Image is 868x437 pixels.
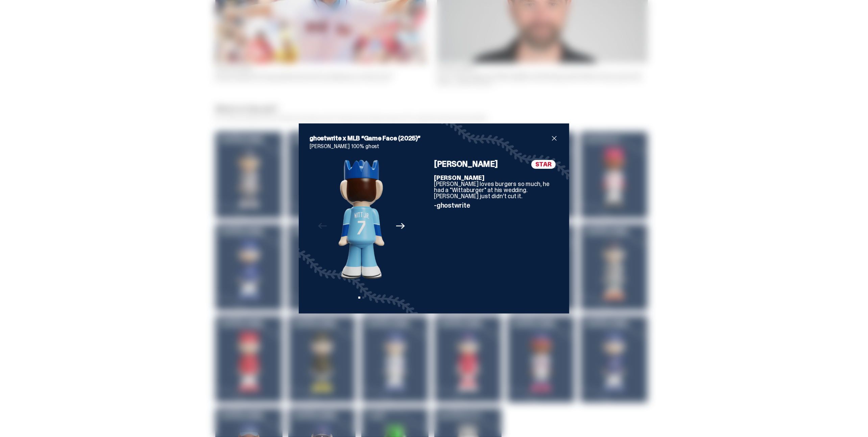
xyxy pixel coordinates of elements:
p: [PERSON_NAME] loves burgers so much, he had a "Wittaburger" at his wedding. [PERSON_NAME] just di... [434,175,558,199]
button: Next [393,218,408,233]
img: Property%201=Bobby%20Witt%20Jr,%20Property%202=true,%20Angle=Back.png [339,160,384,279]
p: -ghostwrite [434,202,558,209]
h2: ghostwrite x MLB “Game Face (2025)” [310,134,550,142]
h4: [PERSON_NAME] [434,160,558,168]
button: View slide 2 [362,297,364,299]
b: [PERSON_NAME] [434,174,484,182]
span: STAR [531,160,556,169]
button: View slide 1 [358,297,360,299]
button: close [550,134,558,142]
p: [PERSON_NAME] 100% ghost [310,144,558,149]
